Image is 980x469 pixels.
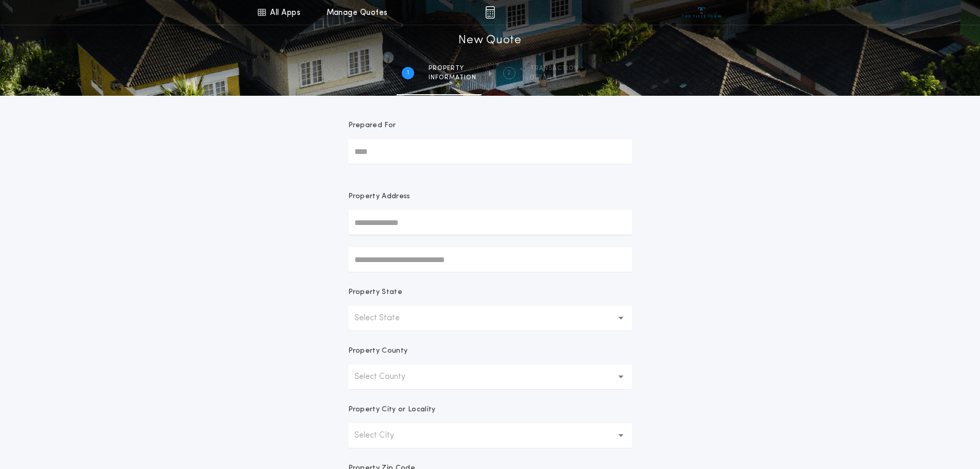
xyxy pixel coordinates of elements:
button: Select State [348,306,632,331]
span: details [530,74,579,82]
p: Select State [354,312,416,324]
h2: 1 [407,69,409,77]
p: Property State [348,287,402,298]
h1: New Quote [458,32,521,49]
span: Property [429,64,476,73]
span: Transaction [530,64,579,73]
p: Property City or Locality [348,405,436,415]
p: Property County [348,346,408,356]
h2: 2 [507,69,511,77]
span: information [429,74,476,82]
p: Select City [354,429,411,442]
p: Select County [354,371,422,383]
p: Prepared For [348,120,396,131]
button: Select County [348,364,632,389]
img: img [485,6,495,19]
img: vs-icon [682,7,721,18]
input: Prepared For [348,139,632,164]
p: Property Address [348,192,632,202]
button: Select City [348,423,632,448]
